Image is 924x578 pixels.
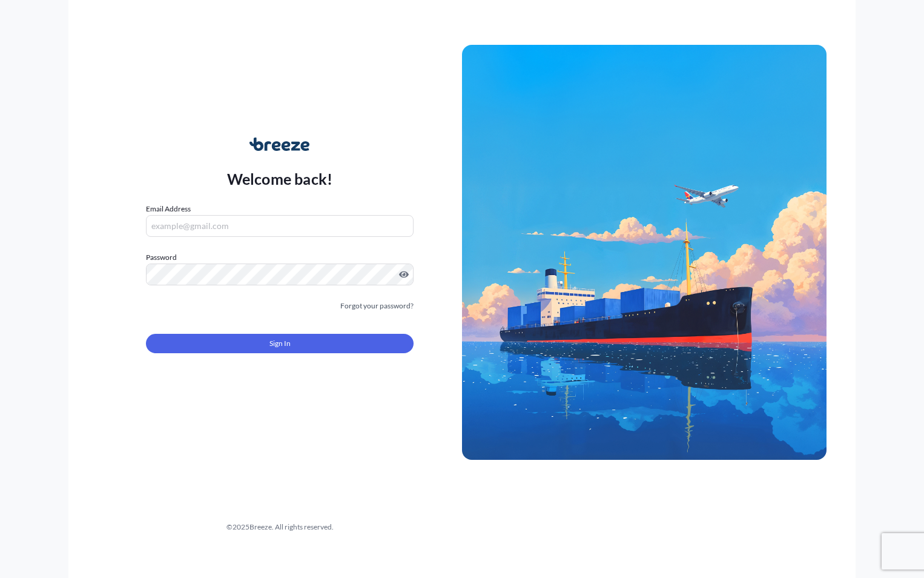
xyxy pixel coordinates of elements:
[269,337,291,350] span: Sign In
[146,251,414,264] label: Password
[227,169,333,188] p: Welcome back!
[146,334,414,353] button: Sign In
[97,521,462,533] div: © 2025 Breeze. All rights reserved.
[340,300,414,312] a: Forgot your password?
[399,270,409,279] button: Show password
[146,215,414,237] input: example@gmail.com
[462,45,827,459] img: Ship illustration
[146,203,191,215] label: Email Address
